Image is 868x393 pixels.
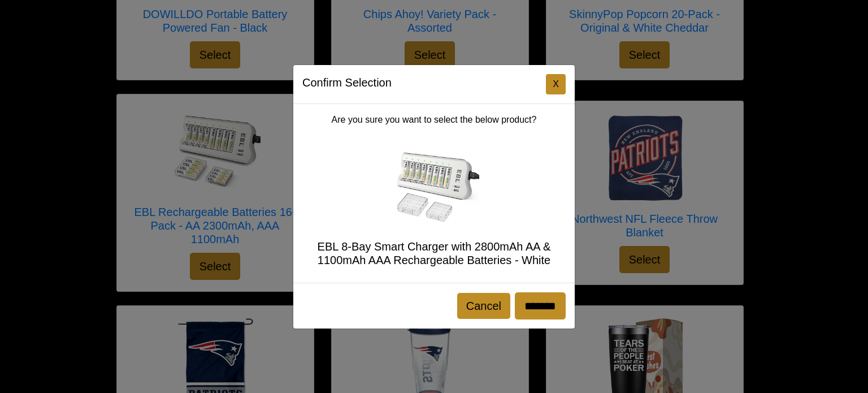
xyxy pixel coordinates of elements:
[302,240,566,267] h5: EBL 8-Bay Smart Charger with 2800mAh AA & 1100mAh AAA Rechargeable Batteries - White
[389,140,479,231] img: EBL 8-Bay Smart Charger with 2800mAh AA & 1100mAh AAA Rechargeable Batteries - White
[546,74,566,94] button: Close
[457,293,510,319] button: Cancel
[302,74,392,91] h5: Confirm Selection
[293,104,575,283] div: Are you sure you want to select the below product?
